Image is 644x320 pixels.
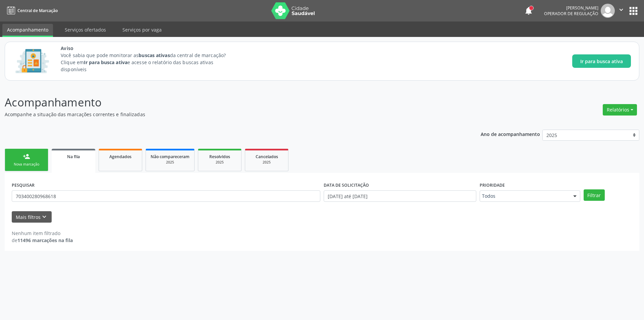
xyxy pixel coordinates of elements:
span: Aviso [61,45,238,52]
div: [PERSON_NAME] [544,5,598,11]
span: Na fila [67,154,80,159]
i:  [618,6,625,13]
strong: Ir para busca ativa [84,59,127,65]
div: Nenhum item filtrado [12,230,73,237]
input: Nome, CNS [12,190,320,202]
div: person_add [23,153,30,160]
span: Resolvidos [209,154,230,159]
span: Cancelados [256,154,278,159]
p: Acompanhamento [5,94,449,111]
button: apps [628,5,639,17]
button: notifications [524,6,533,15]
a: Serviços ofertados [60,24,111,36]
span: Todos [482,193,567,199]
button:  [615,4,628,18]
img: Imagem de CalloutCard [13,46,51,76]
div: 2025 [151,160,190,165]
a: Serviços por vaga [118,24,166,36]
i: keyboard_arrow_down [41,213,48,221]
p: Acompanhe a situação das marcações correntes e finalizadas [5,111,449,118]
span: Agendados [109,154,131,159]
div: Nova marcação [10,162,43,167]
button: Relatórios [603,104,637,116]
div: 2025 [250,160,283,165]
button: Ir para busca ativa [572,54,631,68]
img: img [601,4,615,18]
strong: 11496 marcações na fila [17,237,73,243]
span: Central de Marcação [17,8,58,13]
span: Não compareceram [151,154,190,159]
span: Operador de regulação [544,11,598,16]
input: Selecione um intervalo [324,190,476,202]
a: Acompanhamento [2,24,53,37]
button: Mais filtroskeyboard_arrow_down [12,211,52,223]
div: 2025 [203,160,236,165]
span: Ir para busca ativa [580,58,623,65]
p: Você sabia que pode monitorar as da central de marcação? Clique em e acesse o relatório das busca... [61,52,238,73]
label: Prioridade [480,180,505,190]
p: Ano de acompanhamento [481,130,540,138]
button: Filtrar [584,189,605,201]
a: Central de Marcação [5,5,58,16]
div: de [12,237,73,244]
strong: buscas ativas [139,52,170,58]
label: PESQUISAR [12,180,35,190]
label: DATA DE SOLICITAÇÃO [324,180,369,190]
